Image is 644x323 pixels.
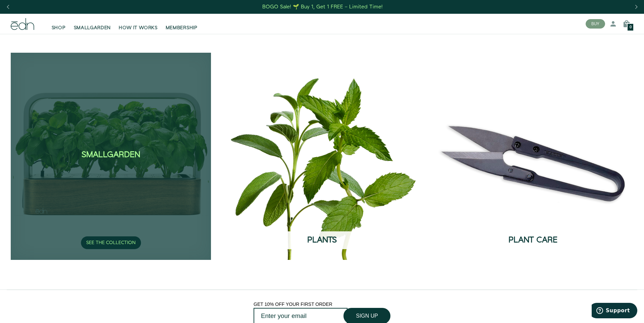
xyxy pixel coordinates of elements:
[162,16,202,31] a: MEMBERSHIP
[115,16,161,31] a: HOW IT WORKS
[586,19,605,29] button: BUY
[119,25,157,31] span: HOW IT WORKS
[592,303,637,320] iframe: Opens a widget where you can find more information
[48,16,70,31] a: SHOP
[11,53,211,260] a: SmallGarden SEE THE COLLECTION
[222,53,422,260] img: Plants
[52,25,66,31] span: SHOP
[262,2,384,12] a: BOGO Sale! 🌱 Buy 1, Get 1 FREE – Limited Time!
[74,25,111,31] span: SMALLGARDEN
[433,53,633,253] img: Plant Care
[166,25,198,31] span: MEMBERSHIP
[508,234,557,246] span: Plant Care
[81,236,141,249] button: SEE THE COLLECTION
[254,302,332,307] span: GET 10% OFF YOUR FIRST ORDER
[307,234,337,246] span: Plants
[16,150,206,160] div: SmallGarden
[433,53,633,260] a: Plant Care
[70,16,115,31] a: SMALLGARDEN
[262,3,383,10] div: BOGO Sale! 🌱 Buy 1, Get 1 FREE – Limited Time!
[630,26,632,29] span: 0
